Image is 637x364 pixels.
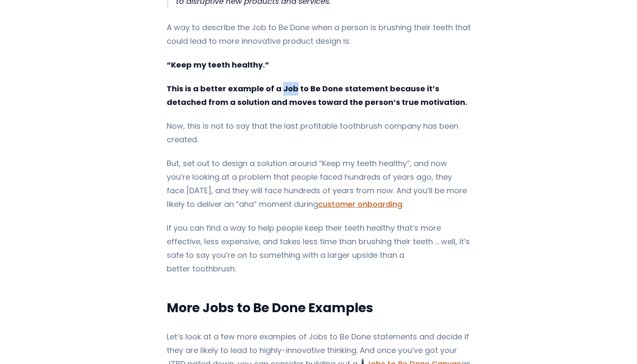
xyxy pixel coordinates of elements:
p: If you can find a way to help people keep their teeth healthy that’s more effective, less expensi... [167,221,471,276]
a: customer onboarding [318,199,402,209]
strong: “Keep my teeth healthy.” [167,59,269,70]
strong: This is a better example of a Job to Be Done statement because it’s detached from a solution and ... [167,83,467,107]
h2: More Jobs to Be Done Examples [167,299,471,316]
p: Now, this is not to say that the last profitable toothbrush company has been created. [167,119,471,147]
p: A way to describe the Job to Be Done when a person is brushing their teeth that could lead to mor... [167,21,471,48]
p: But, set out to design a solution around “Keep my teeth healthy”, and now you’re looking at a pro... [167,157,471,211]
